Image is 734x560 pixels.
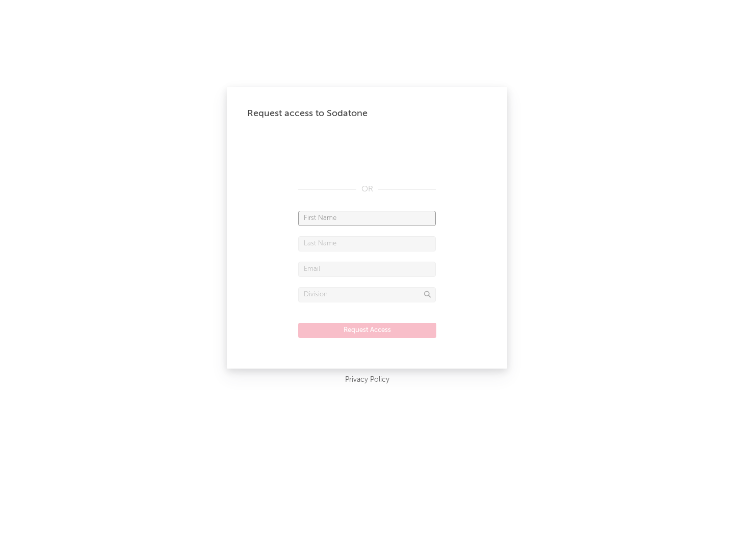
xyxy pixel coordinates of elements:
[298,211,436,226] input: First Name
[298,287,436,302] input: Division
[298,183,436,195] div: OR
[298,323,436,338] button: Request Access
[298,262,436,277] input: Email
[345,374,389,386] a: Privacy Policy
[298,236,436,251] input: Last Name
[247,107,487,120] div: Request access to Sodatone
